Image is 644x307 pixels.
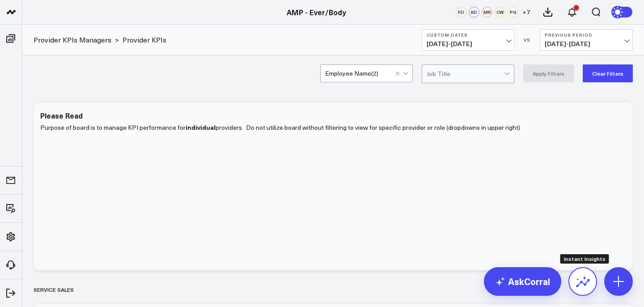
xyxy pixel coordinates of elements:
[34,35,119,45] div: >
[484,267,561,296] a: AskCorral
[545,32,628,38] b: Previous Period
[583,64,633,82] button: Clear Filters
[427,32,510,38] b: Custom Dates
[123,35,166,45] a: Provider KPIs
[40,111,83,120] div: Please Read
[482,7,492,17] div: MR
[34,35,111,45] a: Provider KPIs Managers
[522,9,530,15] span: + 7
[573,5,579,11] div: 1
[456,7,466,17] div: FD
[508,7,518,17] div: PG
[540,29,633,51] button: Previous Period[DATE]-[DATE]
[422,29,515,51] button: Custom Dates[DATE]-[DATE]
[186,123,216,132] b: individual
[287,7,346,17] a: AMP - Ever/Body
[34,279,74,300] div: Service Sales
[40,122,619,133] p: Purpose of board is to manage KPI performance for providers. Do not utilize board without filteri...
[545,40,628,47] span: [DATE] - [DATE]
[469,7,479,17] div: KD
[519,37,535,43] div: VS
[523,64,574,82] button: Apply Filters
[495,7,505,17] div: CW
[521,7,531,17] button: +7
[427,40,510,47] span: [DATE] - [DATE]
[325,70,378,77] div: Employee Name ( 2 )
